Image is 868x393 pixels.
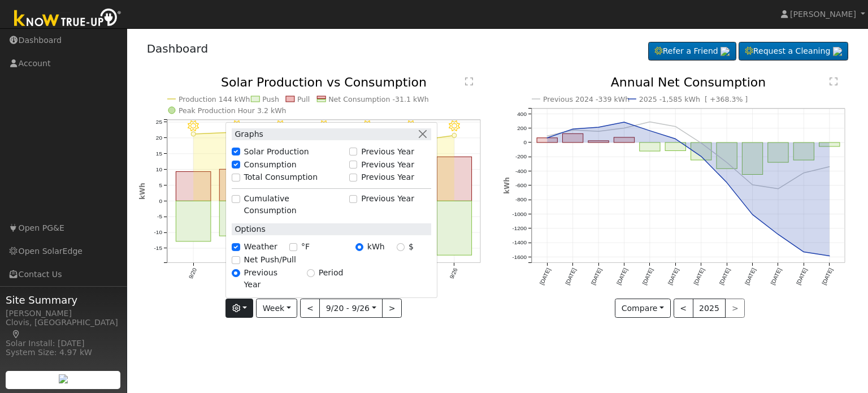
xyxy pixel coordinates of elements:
button: 2025 [693,299,726,318]
input: Previous Year [349,174,357,182]
rect: onclick="" [691,142,711,160]
text: [DATE] [564,267,577,286]
input: Net Push/Pull [232,256,240,264]
text: kWh [138,183,146,200]
rect: onclick="" [437,201,472,256]
button: 9/20 - 9/26 [319,299,383,318]
circle: onclick="" [545,136,549,140]
text: -15 [154,245,162,252]
text: 15 [155,150,162,157]
rect: onclick="" [537,138,557,142]
text: Solar Production vs Consumption [221,75,427,89]
button: Week [256,299,297,318]
circle: onclick="" [750,213,755,217]
input: Previous Year [349,161,357,169]
circle: onclick="" [622,120,627,124]
text: [DATE] [539,267,552,286]
text: -800 [515,197,527,203]
label: kWh [367,241,385,253]
text: 0 [523,139,527,145]
input: Cumulative Consumption [232,195,240,203]
button: < [300,299,320,318]
circle: onclick="" [648,120,652,124]
circle: onclick="" [452,133,457,138]
text: 10 [155,166,162,172]
text: [DATE] [744,267,757,286]
input: Solar Production [232,148,240,156]
text: 25 [155,119,162,125]
label: Weather [244,241,277,253]
circle: onclick="" [622,126,627,131]
button: > [382,299,402,318]
text: Peak Production Hour 3.2 kWh [179,106,287,115]
circle: onclick="" [545,134,549,139]
rect: onclick="" [768,142,788,162]
div: Clovis, [GEOGRAPHIC_DATA] [6,317,121,340]
text: [DATE] [821,267,834,286]
i: 9/23 - Clear [318,120,329,132]
img: Know True-Up [8,6,127,32]
span: Site Summary [6,292,121,308]
circle: onclick="" [750,183,755,187]
text: 20 [155,135,162,141]
label: Solar Production [244,146,309,158]
circle: onclick="" [776,232,780,237]
label: Net Push/Pull [244,254,296,266]
label: Previous Year [244,267,295,291]
text: [DATE] [590,267,603,286]
input: $ [397,243,405,251]
circle: onclick="" [724,161,729,165]
text: 2025 -1,585 kWh [ +368.3% ] [639,95,748,103]
rect: onclick="" [794,142,814,160]
text:  [465,77,473,86]
circle: onclick="" [191,132,196,136]
a: Refer a Friend [648,42,736,61]
circle: onclick="" [827,254,832,258]
text: Previous 2024 -339 kWh [543,95,630,103]
text: [DATE] [667,267,680,286]
rect: onclick="" [819,142,840,146]
i: 9/24 - Clear [362,120,373,132]
input: °F [289,243,297,251]
text: -5 [157,214,162,220]
circle: onclick="" [674,137,678,141]
button: < [674,299,693,318]
input: Consumption [232,161,240,169]
circle: onclick="" [699,154,704,159]
text: Annual Net Consumption [611,75,766,89]
text: 400 [517,111,527,117]
i: 9/25 - Clear [405,120,416,132]
text: Pull [297,95,310,103]
label: Total Consumption [244,171,318,183]
circle: onclick="" [571,127,575,131]
a: Dashboard [147,42,209,55]
text: 5 [159,182,162,188]
text: [DATE] [693,267,706,286]
i: 9/21 - Clear [231,120,242,132]
text: 200 [517,125,527,131]
text: -1600 [513,254,527,260]
input: Previous Year [232,269,240,277]
rect: onclick="" [563,134,583,143]
input: Period [307,269,315,277]
rect: onclick="" [588,141,609,142]
input: Previous Year [349,195,357,203]
div: [PERSON_NAME] [6,308,121,319]
text: -600 [515,182,527,188]
circle: onclick="" [699,141,704,145]
text: -400 [515,168,527,174]
text: [DATE] [795,267,808,286]
button: Compare [615,299,671,318]
label: $ [409,241,414,253]
i: 9/26 - Clear [449,120,460,132]
rect: onclick="" [219,201,254,236]
text: [DATE] [770,267,783,286]
circle: onclick="" [596,129,601,134]
input: kWh [355,243,363,251]
text: [DATE] [641,267,654,286]
text: 9/20 [188,267,198,280]
img: retrieve [59,374,68,383]
circle: onclick="" [571,128,575,132]
label: Cumulative Consumption [244,193,344,217]
div: System Size: 4.97 kW [6,347,121,359]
